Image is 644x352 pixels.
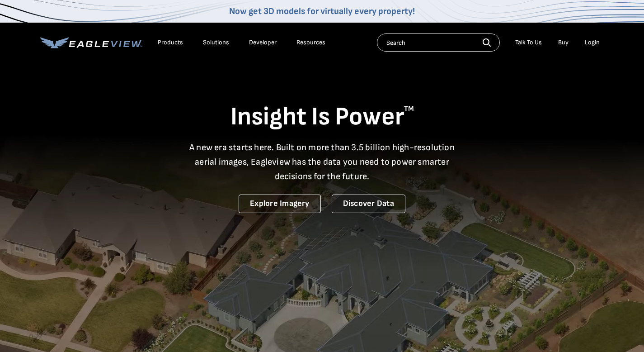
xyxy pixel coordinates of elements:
a: Developer [249,38,277,47]
a: Now get 3D models for virtually every property! [229,6,415,17]
sup: TM [404,105,414,113]
input: Search [377,33,500,52]
a: Buy [558,38,569,47]
div: Talk To Us [515,38,542,47]
div: Solutions [203,38,229,47]
a: Discover Data [332,195,405,213]
div: Products [158,38,183,47]
div: Login [585,38,600,47]
a: Explore Imagery [239,195,321,213]
p: A new era starts here. Built on more than 3.5 billion high-resolution aerial images, Eagleview ha... [184,140,461,184]
div: Resources [296,38,325,47]
h1: Insight Is Power [40,101,604,133]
